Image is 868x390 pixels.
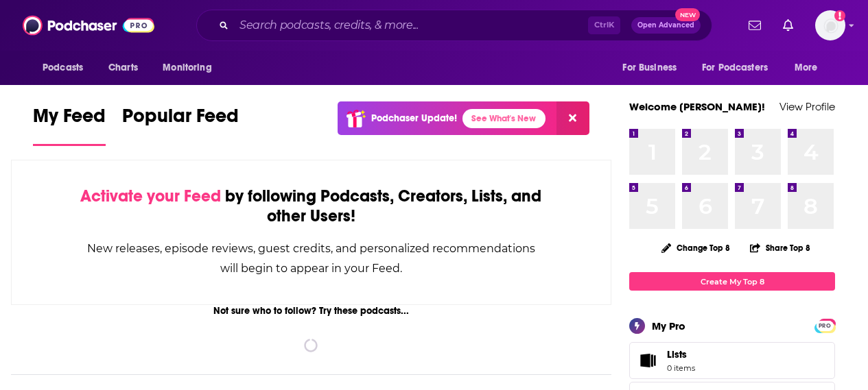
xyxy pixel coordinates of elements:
[371,112,457,124] p: Podchaser Update!
[108,58,138,77] span: Charts
[122,104,239,146] a: Popular Feed
[795,58,818,77] span: More
[629,342,835,379] a: Lists
[153,55,229,81] button: open menu
[779,100,835,113] a: View Profile
[667,348,695,361] span: Lists
[777,14,799,37] a: Show notifications dropdown
[43,58,83,77] span: Podcasts
[33,55,101,81] button: open menu
[634,351,661,370] span: Lists
[637,22,694,29] span: Open Advanced
[815,10,845,40] span: Logged in as Leighn
[815,10,845,40] img: User Profile
[622,58,677,77] span: For Business
[588,16,620,34] span: Ctrl K
[122,104,239,136] span: Popular Feed
[652,319,685,332] div: My Pro
[834,10,845,21] svg: Add a profile image
[675,8,700,21] span: New
[667,363,695,373] span: 0 items
[80,186,542,226] div: by following Podcasts, Creators, Lists, and other Users!
[99,55,146,81] a: Charts
[817,320,833,330] a: PRO
[196,10,712,41] div: Search podcasts, credits, & more...
[743,14,766,37] a: Show notifications dropdown
[629,100,765,113] a: Welcome [PERSON_NAME]!
[749,234,811,261] button: Share Top 8
[785,55,835,81] button: open menu
[693,55,788,81] button: open menu
[80,186,221,206] span: Activate your Feed
[631,17,701,34] button: Open AdvancedNew
[462,109,546,128] a: See What's New
[653,239,738,256] button: Change Top 8
[629,272,835,291] a: Create My Top 8
[33,104,106,136] span: My Feed
[815,10,845,40] button: Show profile menu
[702,58,768,77] span: For Podcasters
[80,239,542,278] div: New releases, episode reviews, guest credits, and personalized recommendations will begin to appe...
[613,55,694,81] button: open menu
[817,321,833,331] span: PRO
[667,348,687,361] span: Lists
[11,305,611,317] div: Not sure who to follow? Try these podcasts...
[33,104,106,146] a: My Feed
[23,12,154,38] img: Podchaser - Follow, Share and Rate Podcasts
[234,14,588,36] input: Search podcasts, credits, & more...
[163,58,211,77] span: Monitoring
